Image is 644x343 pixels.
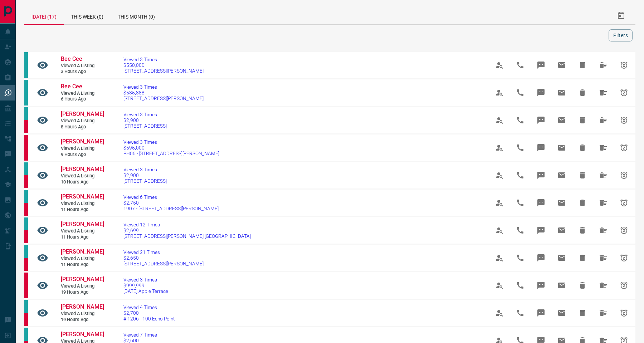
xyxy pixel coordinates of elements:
[24,190,28,203] div: condos.ca
[111,7,162,24] div: This Month (0)
[123,145,219,151] span: $595,000
[532,277,550,294] span: Message
[615,304,633,322] span: Snooze
[609,29,633,41] button: Filters
[61,331,104,338] span: [PERSON_NAME]
[615,57,633,74] span: Snooze
[61,248,104,255] span: [PERSON_NAME]
[512,57,529,74] span: Call
[615,167,633,184] span: Snooze
[24,217,28,230] div: condos.ca
[574,167,591,184] span: Hide
[24,135,28,161] div: property.ca
[24,162,28,175] div: condos.ca
[532,139,550,156] span: Message
[61,146,104,152] span: Viewed a Listing
[61,248,104,256] a: [PERSON_NAME]
[574,112,591,129] span: Hide
[532,57,550,74] span: Message
[553,277,570,294] span: Email
[595,222,612,239] span: Hide All from Katy MacArthur
[123,84,204,101] a: Viewed 3 Times$585,888[STREET_ADDRESS][PERSON_NAME]
[574,194,591,211] span: Hide
[123,194,219,200] span: Viewed 6 Times
[24,52,28,78] div: condos.ca
[491,139,508,156] span: View Profile
[615,194,633,211] span: Snooze
[574,57,591,74] span: Hide
[123,112,167,129] a: Viewed 3 Times$2,900[STREET_ADDRESS]
[123,255,204,261] span: $2,650
[532,194,550,211] span: Message
[61,289,104,295] span: 19 hours ago
[64,7,111,24] div: This Week (0)
[553,112,570,129] span: Email
[123,139,219,145] span: Viewed 3 Times
[61,193,104,201] a: [PERSON_NAME]
[61,55,82,62] span: Bee Cee
[61,111,104,117] span: [PERSON_NAME]
[491,57,508,74] span: View Profile
[553,167,570,184] span: Email
[123,112,167,117] span: Viewed 3 Times
[61,276,104,283] a: [PERSON_NAME]
[61,303,104,311] a: [PERSON_NAME]
[61,138,104,145] span: [PERSON_NAME]
[595,84,612,101] span: Hide All from Bee Cee
[595,57,612,74] span: Hide All from Bee Cee
[61,311,104,317] span: Viewed a Listing
[24,258,28,271] div: property.ca
[123,62,204,68] span: $550,000
[615,139,633,156] span: Snooze
[613,7,630,24] button: Select Date Range
[24,245,28,258] div: condos.ca
[61,166,104,173] a: [PERSON_NAME]
[123,261,204,266] span: [STREET_ADDRESS][PERSON_NAME]
[512,84,529,101] span: Call
[24,328,28,340] div: condos.ca
[61,207,104,213] span: 11 hours ago
[512,112,529,129] span: Call
[512,139,529,156] span: Call
[24,203,28,216] div: property.ca
[512,249,529,266] span: Call
[532,167,550,184] span: Message
[61,283,104,289] span: Viewed a Listing
[24,7,64,25] div: [DATE] (17)
[61,234,104,240] span: 11 hours ago
[61,124,104,130] span: 8 hours ago
[24,273,28,298] div: property.ca
[123,123,167,129] span: [STREET_ADDRESS]
[512,194,529,211] span: Call
[123,57,204,62] span: Viewed 3 Times
[123,117,167,123] span: $2,900
[553,84,570,101] span: Email
[61,228,104,234] span: Viewed a Listing
[61,166,104,172] span: [PERSON_NAME]
[574,84,591,101] span: Hide
[595,167,612,184] span: Hide All from Katy MacArthur
[123,84,204,90] span: Viewed 3 Times
[123,139,219,156] a: Viewed 3 Times$595,000PH06 - [STREET_ADDRESS][PERSON_NAME]
[61,96,104,102] span: 6 hours ago
[123,151,219,156] span: PH06 - [STREET_ADDRESS][PERSON_NAME]
[123,178,167,184] span: [STREET_ADDRESS]
[553,139,570,156] span: Email
[532,112,550,129] span: Message
[123,222,251,227] span: Viewed 12 Times
[123,167,167,172] span: Viewed 3 Times
[491,194,508,211] span: View Profile
[24,175,28,188] div: property.ca
[595,112,612,129] span: Hide All from Katy MacArthur
[595,277,612,294] span: Hide All from Nafia Nazrul
[595,139,612,156] span: Hide All from MEDWIN MATHEW
[24,80,28,106] div: condos.ca
[532,222,550,239] span: Message
[123,227,251,233] span: $2,699
[512,277,529,294] span: Call
[123,95,204,101] span: [STREET_ADDRESS][PERSON_NAME]
[123,90,204,95] span: $585,888
[553,222,570,239] span: Email
[532,84,550,101] span: Message
[123,200,219,206] span: $2,750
